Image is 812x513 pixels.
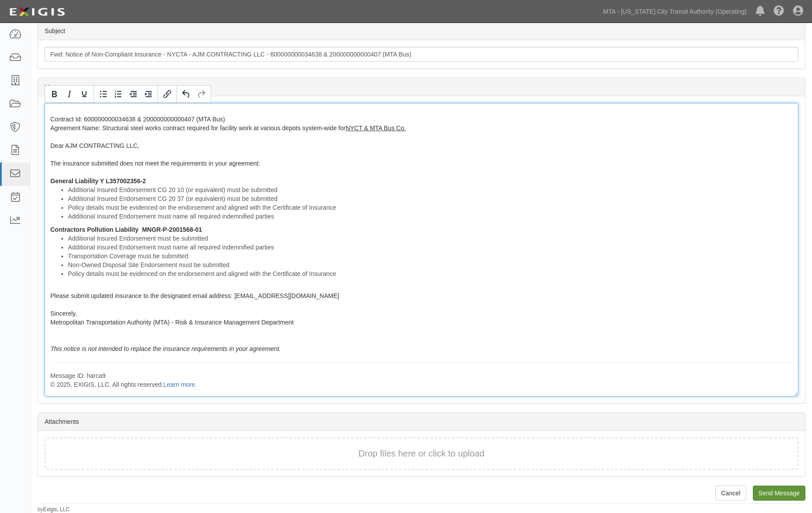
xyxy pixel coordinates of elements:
button: Bullet list [96,87,111,102]
strong: Contractors Pollution Liability MNGR-P-2001568-01 [50,226,202,233]
button: Insert/edit link [160,87,175,102]
p: Message ID: harca9 © 2025, EXIGIS, LLC. All rights reserved. [50,371,793,389]
strong: General Liability Y L357002356-2 [50,177,146,185]
button: Bold [47,87,62,102]
li: Policy details must be evidenced on the endorsement and aligned with the Certificate of Insurance [68,269,793,278]
a: Learn more. [163,381,196,388]
button: Undo [179,87,194,102]
button: Numbered list [111,87,126,102]
li: Policy details must be evidenced on the endorsement and aligned with the Certificate of Insurance [68,203,793,212]
li: Transportation Coverage must be submitted [68,252,793,260]
img: logo-5460c22ac91f19d4615b14bd174203de0afe785f0fc80cf4dbbc73dc1793850b.png [7,4,68,20]
div: Message [38,78,805,96]
button: Italic [62,87,77,102]
li: Additional Insured Endorsement must name all required indemnified parties [68,243,793,252]
button: Drop files here or click to upload [358,447,485,460]
a: Exigis, LLC [43,506,70,513]
li: Additional Insured Endorsement CG 20 37 (or equivalent) must be submitted [68,194,793,203]
span: Contract Id: 600000000034638 & 200000000000407 (MTA Bus) Agreement Name: Structural steel works c... [50,116,406,185]
div: Attachments [38,413,805,431]
li: Non-Owned Disposal Site Endorsement must be submitted [68,260,793,269]
input: Send Message [753,486,805,501]
i: Help Center - Complianz [774,6,784,17]
a: MTA - [US_STATE] City Transit Authority (Operating) [599,3,751,20]
button: Decrease indent [126,87,141,102]
u: NYCT & MTA Bus Co. [346,124,406,132]
a: Cancel [715,486,746,501]
span: Please submit updated insurance to the designated email address: [EMAIL_ADDRESS][DOMAIN_NAME] Sin... [50,292,339,352]
button: Increase indent [141,87,156,102]
div: Subject [38,22,805,40]
li: Additional Insured Endorsement CG 20 10 (or equivalent) must be submitted [68,185,793,194]
button: Underline [77,87,92,102]
li: Additional Insured Endorsement must be submitted [68,234,793,243]
li: Additional Insured Endorsement must name all required indemnified parties [68,212,793,221]
i: This notice is not intended to replace the insurance requirements in your agreement. [50,345,281,352]
button: Redo [194,87,209,102]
